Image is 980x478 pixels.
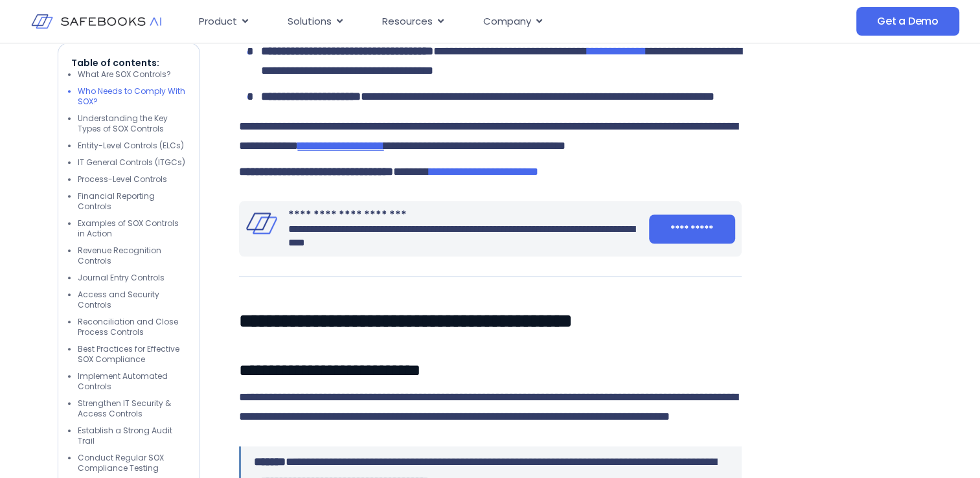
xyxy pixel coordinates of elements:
[78,372,187,393] li: Implement Automated Controls
[877,15,939,28] span: Get a Demo
[78,87,187,108] li: Who Needs to Comply With SOX?
[856,7,959,36] a: Get a Demo
[78,453,187,474] li: Conduct Regular SOX Compliance Testing
[78,273,187,284] li: Journal Entry Controls
[78,158,187,168] li: IT General Controls (ITGCs)
[188,9,746,34] nav: Menu
[78,317,187,338] li: Reconciliation and Close Process Controls
[78,426,187,447] li: Establish a Strong Audit Trail
[78,192,187,212] li: Financial Reporting Controls
[78,114,187,135] li: Understanding the Key Types of SOX Controls
[78,141,187,152] li: Entity-Level Controls (ELCs)
[78,399,187,420] li: Strengthen IT Security & Access Controls
[382,14,433,29] span: Resources
[188,9,746,34] div: Menu Toggle
[78,290,187,311] li: Access and Security Controls
[78,345,187,365] li: Best Practices for Effective SOX Compliance
[78,70,187,80] li: What Are SOX Controls?
[71,57,187,70] p: Table of contents:
[199,14,237,29] span: Product
[78,219,187,240] li: Examples of SOX Controls in Action
[78,246,187,267] li: Revenue Recognition Controls
[288,14,332,29] span: Solutions
[78,175,187,185] li: Process-Level Controls
[483,14,531,29] span: Company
